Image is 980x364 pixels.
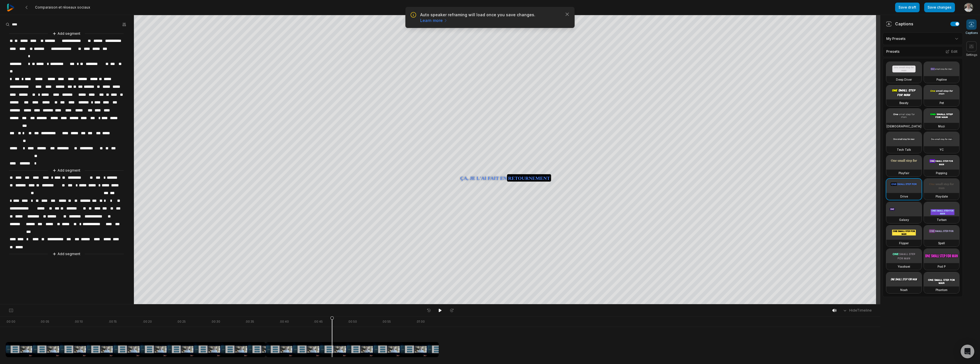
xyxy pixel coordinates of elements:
div: Open Intercom Messenger [961,345,974,358]
h3: Popline [936,77,947,82]
h3: YC [940,147,944,152]
h3: Mozi [938,124,945,129]
div: Presets [883,46,963,57]
span: Settings [966,53,977,57]
h3: Pet [940,101,944,105]
h3: Playdate [936,194,948,199]
h3: Tech Talk [897,147,911,152]
button: Save changes [924,3,955,12]
a: Learn more [420,18,448,23]
h3: Phantom [936,288,948,292]
h3: Deep Diver [896,77,912,82]
button: Add segment [51,30,81,37]
button: HideTimeline [841,306,873,315]
button: Settings [966,41,977,57]
button: Edit [944,48,959,55]
h3: Popping [936,171,947,175]
div: Captions [886,21,913,27]
h3: Flipper [899,241,909,245]
span: Captions [965,31,978,35]
div: My Presets [883,32,963,45]
h3: [DEMOGRAPHIC_DATA] [887,124,921,129]
button: Captions [965,19,978,35]
h3: Noah [900,288,908,292]
h3: Turban [937,217,947,222]
img: reap [7,4,15,11]
h3: Pod P [938,264,946,269]
button: Save draft [895,3,920,12]
span: Comparaison et réseaux sociaux [35,5,90,10]
h3: Youshaei [898,264,910,269]
h3: Playfair [899,171,909,175]
button: Add segment [51,167,81,174]
h3: Drive [900,194,908,199]
button: Add segment [51,251,81,257]
h3: Galaxy [899,217,909,222]
h3: Beasty [899,101,908,105]
p: Auto speaker reframing will load once you save changes. [420,12,560,23]
h3: Spell [938,241,945,245]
